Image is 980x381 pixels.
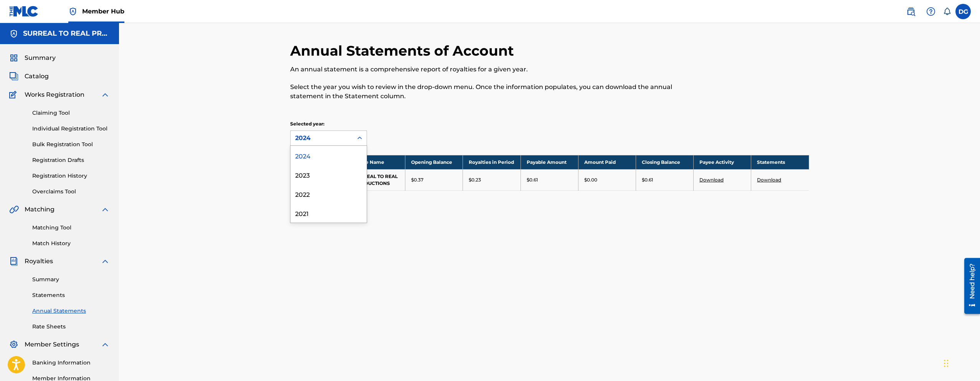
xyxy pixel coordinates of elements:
p: Selected year: [290,120,367,127]
p: $0.23 [469,176,481,183]
p: $0.61 [527,176,538,183]
img: Summary [9,53,18,63]
a: CatalogCatalog [9,72,49,81]
img: expand [101,205,110,214]
p: $0.00 [584,176,597,183]
div: 2024 [291,146,367,165]
img: expand [101,90,110,99]
span: Matching [25,205,55,214]
span: Summary [25,53,56,63]
th: Amount Paid [578,155,636,169]
a: Public Search [903,4,919,19]
a: Download [699,177,724,183]
span: Catalog [25,72,49,81]
a: Statements [32,291,110,299]
a: Registration Drafts [32,156,110,164]
img: expand [101,257,110,266]
div: 2023 [291,165,367,184]
img: Works Registration [9,90,19,99]
a: Individual Registration Tool [32,125,110,133]
h5: SURREAL TO REAL PRODUCTIONS [23,29,110,38]
th: Payee Activity [694,155,751,169]
span: Royalties [25,257,53,266]
a: Banking Information [32,359,110,367]
div: Help [923,4,939,19]
a: Registration History [32,172,110,180]
a: Rate Sheets [32,323,110,331]
img: expand [101,340,110,349]
a: Matching Tool [32,224,110,232]
p: Select the year you wish to review in the drop-down menu. Once the information populates, you can... [290,82,690,101]
span: Member Hub [82,7,124,16]
img: Member Settings [9,340,18,349]
img: MLC Logo [9,6,39,17]
div: Notifications [943,8,951,15]
img: Top Rightsholder [68,7,78,16]
a: Overclaims Tool [32,188,110,196]
a: SummarySummary [9,53,56,63]
th: Payee Name [348,155,405,169]
div: User Menu [955,4,971,19]
th: Royalties in Period [463,155,521,169]
div: 2024 [295,134,348,143]
img: help [926,7,935,16]
th: Closing Balance [636,155,693,169]
th: Opening Balance [405,155,463,169]
img: Catalog [9,72,18,81]
th: Payable Amount [521,155,578,169]
a: Annual Statements [32,307,110,315]
a: Match History [32,239,110,247]
td: SURREAL TO REAL PRODUCTIONS [348,169,405,190]
p: $0.37 [411,176,423,183]
iframe: Chat Widget [942,344,980,381]
p: An annual statement is a comprehensive report of royalties for a given year. [290,65,690,74]
a: Claiming Tool [32,109,110,117]
span: Works Registration [25,90,84,99]
a: Download [757,177,781,183]
p: $0.61 [642,176,653,183]
div: 2021 [291,203,367,223]
a: Summary [32,275,110,284]
th: Statements [751,155,809,169]
h2: Annual Statements of Account [290,42,518,59]
a: Bulk Registration Tool [32,140,110,148]
img: Accounts [9,29,18,38]
img: Royalties [9,257,18,266]
img: search [906,7,916,16]
iframe: Resource Center [959,255,980,317]
span: Member Settings [25,340,79,349]
img: Matching [9,205,19,214]
div: 2022 [291,184,367,203]
div: Drag [944,352,949,375]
